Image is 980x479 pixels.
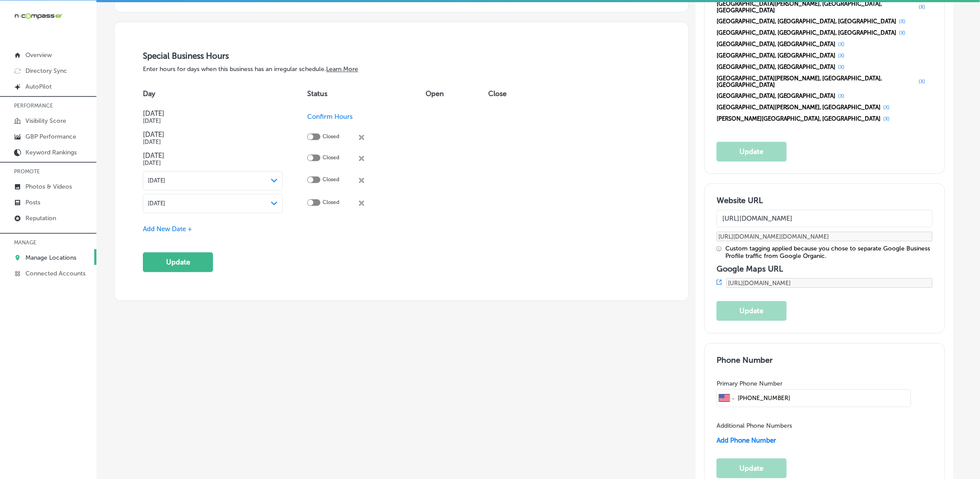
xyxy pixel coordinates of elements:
[25,67,67,75] p: Directory Sync
[25,199,40,206] p: Posts
[881,104,893,111] button: (X)
[717,301,787,321] button: Update
[717,93,836,99] span: [GEOGRAPHIC_DATA], [GEOGRAPHIC_DATA]
[143,109,283,118] h4: [DATE]
[323,133,339,142] p: Closed
[143,225,192,233] span: Add New Date +
[717,104,881,111] span: [GEOGRAPHIC_DATA][PERSON_NAME], [GEOGRAPHIC_DATA]
[426,82,489,106] th: Open
[737,390,909,406] input: Phone number
[148,200,165,207] span: [DATE]
[143,160,283,166] h5: [DATE]
[836,64,848,71] button: (X)
[143,118,283,124] h5: [DATE]
[717,52,836,59] span: [GEOGRAPHIC_DATA], [GEOGRAPHIC_DATA]
[717,75,916,88] span: [GEOGRAPHIC_DATA][PERSON_NAME], [GEOGRAPHIC_DATA], [GEOGRAPHIC_DATA]
[717,436,776,444] span: Add Phone Number
[488,82,530,106] th: Close
[143,82,307,106] th: Day
[143,51,660,61] h3: Special Business Hours
[717,142,787,161] button: Update
[717,29,897,36] span: [GEOGRAPHIC_DATA], [GEOGRAPHIC_DATA], [GEOGRAPHIC_DATA]
[326,65,358,73] a: Learn More
[323,154,339,163] p: Closed
[725,245,933,260] div: Custom tagging applied because you chose to separate Google Business Profile traffic from Google ...
[143,139,283,145] h5: [DATE]
[717,458,787,478] button: Update
[836,93,848,100] button: (X)
[916,78,928,85] button: (X)
[717,196,933,205] h3: Website URL
[717,18,897,25] span: [GEOGRAPHIC_DATA], [GEOGRAPHIC_DATA], [GEOGRAPHIC_DATA]
[323,176,339,185] p: Closed
[836,52,848,59] button: (X)
[307,113,353,121] span: Confirm Hours
[25,51,52,59] p: Overview
[25,254,76,261] p: Manage Locations
[25,117,66,125] p: Visibility Score
[143,65,660,73] p: Enter hours for days when this business has an irregular schedule.
[143,130,283,139] h4: [DATE]
[25,214,56,222] p: Reputation
[717,264,933,274] h3: Google Maps URL
[717,355,933,365] h3: Phone Number
[143,252,213,272] button: Update
[25,270,85,277] p: Connected Accounts
[25,83,52,90] p: AutoPilot
[897,18,909,25] button: (X)
[717,422,792,429] label: Additional Phone Numbers
[717,115,881,122] span: [PERSON_NAME][GEOGRAPHIC_DATA], [GEOGRAPHIC_DATA]
[836,41,848,48] button: (X)
[717,0,916,14] span: [GEOGRAPHIC_DATA][PERSON_NAME], [GEOGRAPHIC_DATA], [GEOGRAPHIC_DATA]
[148,177,165,184] span: [DATE]
[717,41,836,47] span: [GEOGRAPHIC_DATA], [GEOGRAPHIC_DATA]
[307,82,426,106] th: Status
[916,4,928,11] button: (X)
[323,199,339,207] p: Closed
[717,210,933,227] input: Add Location Website
[717,380,782,387] label: Primary Phone Number
[143,151,283,160] h4: [DATE]
[25,133,76,140] p: GBP Performance
[897,29,909,36] button: (X)
[717,64,836,70] span: [GEOGRAPHIC_DATA], [GEOGRAPHIC_DATA]
[25,183,72,190] p: Photos & Videos
[881,115,893,122] button: (X)
[14,12,62,20] img: 660ab0bf-5cc7-4cb8-ba1c-48b5ae0f18e60NCTV_CLogo_TV_Black_-500x88.png
[25,149,77,156] p: Keyword Rankings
